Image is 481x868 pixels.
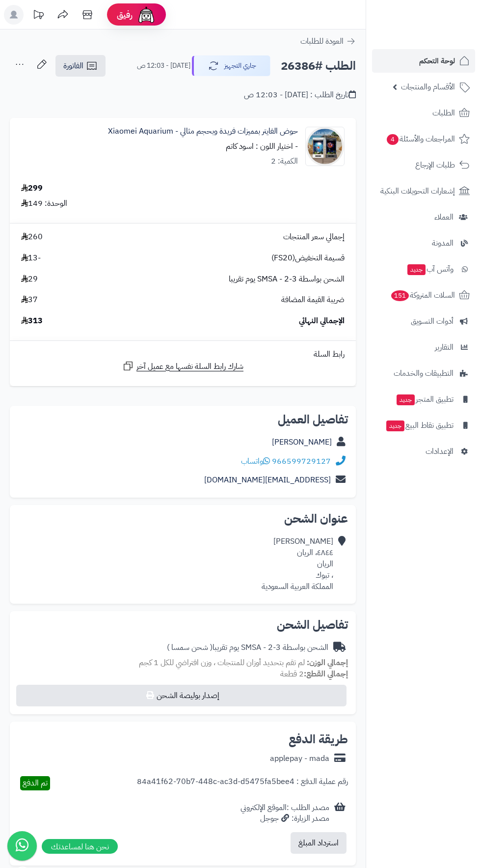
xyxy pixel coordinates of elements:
[241,455,270,467] a: واتساب
[300,35,344,47] span: العودة للطلبات
[372,388,475,411] a: تطبيق المتجرجديد
[63,60,83,72] span: الفاتورة
[307,657,348,669] strong: إجمالي الوزن:
[55,55,106,77] a: الفاتورة
[372,179,475,203] a: إشعارات التحويلات البنكية
[21,198,67,209] div: الوحدة: 149
[304,668,348,680] strong: إجمالي القطع:
[419,54,455,68] span: لوحة التحكم
[415,158,455,172] span: طلبات الإرجاع
[401,80,455,94] span: الأقسام والمنتجات
[21,231,43,243] span: 260
[372,231,475,255] a: المدونة
[372,362,475,385] a: التطبيقات والخدمات
[137,776,348,790] div: رقم عملية الدفع : 84a41f62-70b7-448c-ac3d-d5475fa5bee4
[229,274,345,285] span: الشحن بواسطة SMSA - 2-3 يوم تقريبا
[372,336,475,359] a: التقارير
[240,813,329,824] div: مصدر الزيارة: جوجل
[18,414,348,425] h2: تفاصيل العميل
[280,668,348,680] small: 2 قطعة
[385,419,454,432] span: تطبيق نقاط البيع
[372,153,475,177] a: طلبات الإرجاع
[387,134,399,145] span: 4
[426,445,454,458] span: الإعدادات
[272,436,332,448] a: [PERSON_NAME]
[136,5,156,25] img: ai-face.png
[21,183,43,194] div: 299
[306,127,344,166] img: 1748954042-1748952520704_bwejq3_2_1DCACEQ-90x90.jpg
[396,392,454,406] span: تطبيق المتجر
[291,832,347,854] button: استرداد المبلغ
[21,274,38,285] span: 29
[271,156,298,167] div: الكمية: 2
[204,474,331,486] a: [EMAIL_ADDRESS][DOMAIN_NAME]
[372,257,475,281] a: وآتس آبجديد
[18,513,348,525] h2: عنوان الشحن
[406,262,454,276] span: وآتس آب
[397,394,415,405] span: جديد
[372,283,475,307] a: السلات المتروكة151
[108,126,298,137] a: حوض الفايتر بمميزات فريدة وبحجم مثالي - Xiaomei Aquarium
[411,314,454,328] span: أدوات التسويق
[432,106,455,120] span: الطلبات
[21,294,38,306] span: 37
[262,536,333,592] div: [PERSON_NAME] ٤٨٤٤، الريان الريان ، تبوك المملكة العربية السعودية
[26,5,51,27] a: تحديثات المنصة
[192,56,270,76] button: جاري التجهيز
[21,252,41,264] span: -13
[23,777,48,789] span: تم الدفع
[16,685,347,706] button: إصدار بوليصة الشحن
[407,264,426,275] span: جديد
[300,35,356,47] a: العودة للطلبات
[136,361,243,372] span: شارك رابط السلة نفسها مع عميل آخر
[271,252,345,264] span: قسيمة التخفيض(FS20)
[244,89,356,101] div: تاريخ الطلب : [DATE] - 12:03 ص
[391,290,409,301] span: 151
[372,440,475,463] a: الإعدادات
[386,132,455,146] span: المراجعات والأسئلة
[434,210,454,224] span: العملاء
[372,49,475,73] a: لوحة التحكم
[372,414,475,437] a: تطبيق نقاط البيعجديد
[122,360,243,372] a: شارك رابط السلة نفسها مع عميل آخر
[21,315,43,327] span: 313
[372,205,475,229] a: العملاء
[226,140,298,152] small: - اختيار اللون : اسود كاتم
[289,733,348,745] h2: طريقة الدفع
[18,619,348,631] h2: تفاصيل الشحن
[137,61,190,71] small: [DATE] - 12:03 ص
[435,340,454,354] span: التقارير
[432,236,454,250] span: المدونة
[380,184,455,198] span: إشعارات التحويلات البنكية
[299,315,345,327] span: الإجمالي النهائي
[390,288,455,302] span: السلات المتروكة
[386,420,404,431] span: جديد
[372,309,475,333] a: أدوات التسويق
[14,349,352,360] div: رابط السلة
[372,101,475,125] a: الطلبات
[117,9,133,21] span: رفيق
[281,56,356,76] h2: الطلب #26386
[281,294,345,306] span: ضريبة القيمة المضافة
[283,231,345,243] span: إجمالي سعر المنتجات
[270,753,329,764] div: applepay - mada
[372,127,475,151] a: المراجعات والأسئلة4
[167,642,213,653] span: ( شحن سمسا )
[272,455,331,467] a: 966599729127
[139,657,305,669] span: لم تقم بتحديد أوزان للمنتجات ، وزن افتراضي للكل 1 كجم
[240,802,329,825] div: مصدر الطلب :الموقع الإلكتروني
[167,642,328,653] div: الشحن بواسطة SMSA - 2-3 يوم تقريبا
[394,366,454,380] span: التطبيقات والخدمات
